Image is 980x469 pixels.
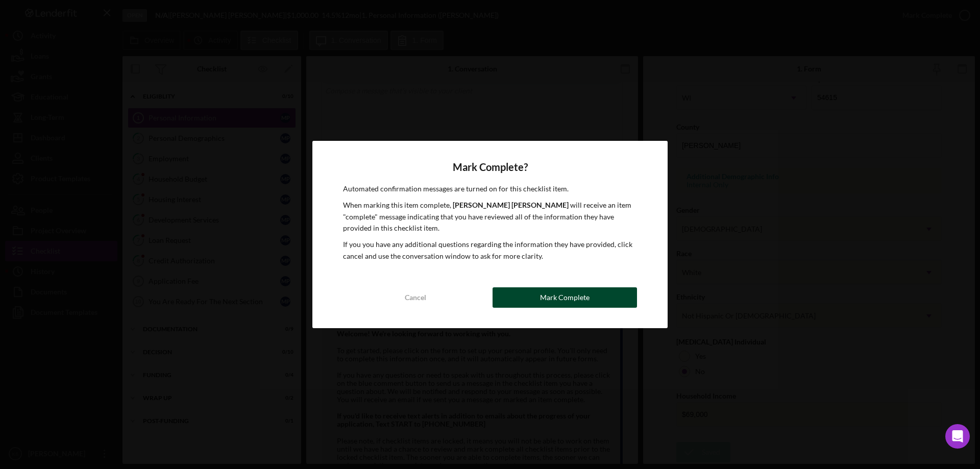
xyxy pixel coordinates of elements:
h4: Mark Complete? [343,161,637,173]
button: Cancel [343,287,487,308]
b: [PERSON_NAME] [PERSON_NAME] [453,201,569,209]
div: Cancel [405,287,426,308]
div: Mark Complete [540,287,590,308]
div: Open Intercom Messenger [945,424,970,449]
p: Automated confirmation messages are turned on for this checklist item. [343,183,637,194]
button: Mark Complete [493,287,637,308]
p: If you you have any additional questions regarding the information they have provided, click canc... [343,239,637,262]
p: When marking this item complete, will receive an item "complete" message indicating that you have... [343,200,637,234]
